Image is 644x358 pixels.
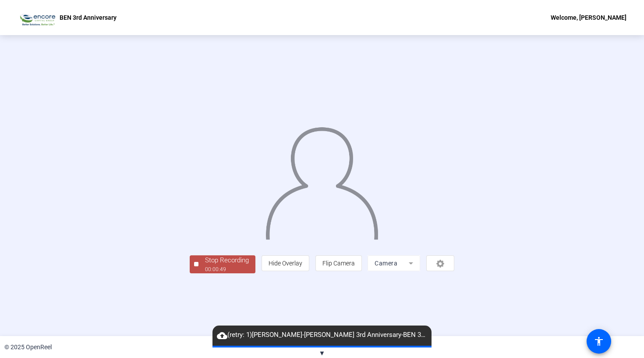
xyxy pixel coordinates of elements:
button: Flip Camera [315,255,362,271]
div: © 2025 OpenReel [4,343,52,352]
div: Stop Recording [205,255,249,265]
button: Stop Recording00:00:49 [190,255,255,273]
span: Flip Camera [322,260,355,267]
span: ▼ [319,349,326,357]
span: (retry: 1) [PERSON_NAME]-[PERSON_NAME] 3rd Anniversary-BEN 3rd Anniversary-1759139416302-webcam [212,330,432,340]
div: Welcome, [PERSON_NAME] [551,12,626,23]
span: Hide Overlay [269,260,302,267]
mat-icon: accessibility [594,336,604,347]
p: BEN 3rd Anniversary [60,12,117,23]
mat-icon: cloud_upload [217,330,227,341]
img: overlay [265,120,379,240]
div: 00:00:49 [205,265,249,273]
button: Hide Overlay [262,255,309,271]
img: OpenReel logo [18,9,55,26]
